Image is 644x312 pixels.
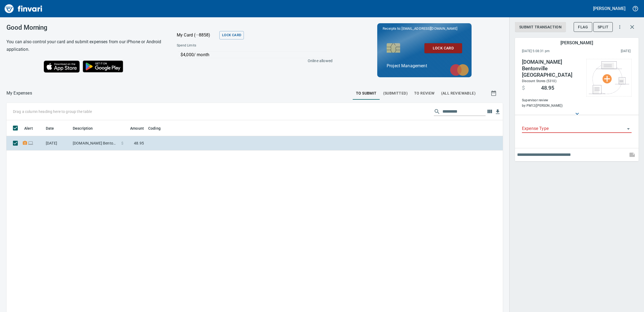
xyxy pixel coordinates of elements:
[522,98,581,109] span: Supervisor review by: PM12 ([PERSON_NAME])
[424,43,462,53] button: Lock Card
[429,45,458,52] span: Lock Card
[626,21,639,33] button: Close transaction
[71,136,119,150] td: [DOMAIN_NAME] Bentonville [GEOGRAPHIC_DATA]
[6,38,163,53] h6: You can also control your card and submit expenses from our iPhone or Android application.
[494,108,502,116] button: Download Table
[3,2,44,15] img: Finvari
[134,140,144,146] span: 48.95
[148,125,161,132] span: Coding
[130,125,144,132] span: Amount
[574,22,592,32] button: Flag
[515,22,566,32] button: Submit Transaction
[46,125,61,132] span: Date
[80,58,126,75] img: Get it on Google Play
[44,61,80,73] img: Download on the App Store
[6,90,32,96] nav: breadcrumb
[486,87,503,100] button: Show transactions within a particular date range
[522,59,581,78] h4: [DOMAIN_NAME] Bentonville [GEOGRAPHIC_DATA]
[22,141,28,145] span: Receipt Required
[560,40,593,46] h5: [PERSON_NAME]
[441,90,476,97] span: (All Reviewable)
[447,61,472,79] img: mastercard.svg
[387,63,462,69] p: Project Management
[593,6,625,11] h5: [PERSON_NAME]
[541,85,554,91] span: 48.95
[522,49,585,54] span: [DATE] 5:08:31 pm
[589,61,629,94] img: Select file
[24,125,40,132] span: Alert
[177,43,264,48] span: Spend Limits
[383,90,408,97] span: (Submitted)
[44,136,71,150] td: [DATE]
[414,90,435,97] span: To Review
[356,90,377,97] span: To Submit
[6,90,32,96] p: My Expenses
[177,32,217,38] p: My Card (···8858)
[614,21,626,33] button: More
[626,148,639,161] span: This records your note into the expense
[24,125,33,132] span: Alert
[222,32,241,38] span: Lock Card
[73,125,93,132] span: Description
[486,108,494,116] button: Choose columns to display
[592,4,627,13] button: [PERSON_NAME]
[46,125,54,132] span: Date
[593,22,613,32] button: Split
[28,141,33,145] span: Online transaction
[522,79,556,83] span: Discount Stores (5310)
[6,24,163,31] h3: Good Morning
[585,49,631,54] span: This charge was settled by the merchant and appears on the 2025/08/30 statement.
[578,24,588,31] span: Flag
[625,125,632,133] button: Open
[401,26,458,31] span: [EMAIL_ADDRESS][DOMAIN_NAME]
[522,85,525,91] span: $
[121,140,123,146] span: $
[73,125,100,132] span: Description
[13,109,92,114] p: Drag a column heading here to group the table
[219,31,244,39] button: Lock Card
[519,24,562,31] span: Submit Transaction
[383,26,466,31] p: Receipts to:
[148,125,168,132] span: Coding
[598,24,608,31] span: Split
[172,58,333,63] p: Online allowed
[181,52,330,58] p: $4,000 / month
[123,125,144,132] span: Amount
